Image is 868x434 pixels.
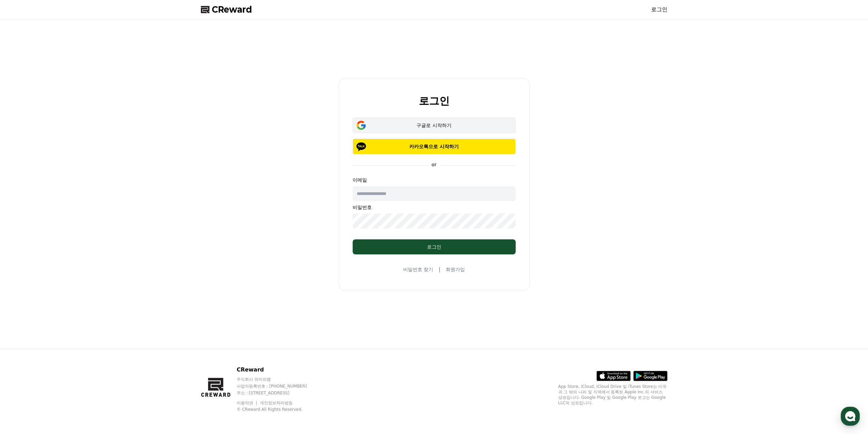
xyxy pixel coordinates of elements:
div: 로그인 [366,243,502,250]
span: 홈 [21,227,26,232]
button: 카카오톡으로 시작하기 [353,139,516,154]
button: 로그인 [353,239,516,254]
a: 회원가입 [446,266,465,273]
span: CReward [212,4,252,15]
p: 이메일 [353,177,516,183]
button: 구글로 시작하기 [353,117,516,133]
p: CReward [237,366,320,374]
div: 구글로 시작하기 [363,122,506,129]
p: © CReward All Rights Reserved. [237,407,320,412]
a: 설정 [88,216,131,234]
a: 홈 [2,216,45,234]
p: or [427,161,440,168]
p: 카카오톡으로 시작하기 [363,143,506,150]
a: 이용약관 [237,401,258,405]
a: 비밀번호 찾기 [403,266,433,273]
p: 주소 : [STREET_ADDRESS] [237,390,320,396]
span: 대화 [62,227,71,233]
span: 설정 [105,227,114,232]
a: 개인정보처리방침 [260,401,293,405]
a: CReward [201,4,252,15]
a: 대화 [45,216,88,234]
p: 주식회사 와이피랩 [237,377,320,382]
a: 로그인 [651,5,667,14]
h2: 로그인 [419,95,450,107]
span: | [439,265,440,274]
p: 비밀번호 [353,204,516,211]
p: App Store, iCloud, iCloud Drive 및 iTunes Store는 미국과 그 밖의 나라 및 지역에서 등록된 Apple Inc.의 서비스 상표입니다. Goo... [558,384,667,406]
p: 사업자등록번호 : [PHONE_NUMBER] [237,383,320,389]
